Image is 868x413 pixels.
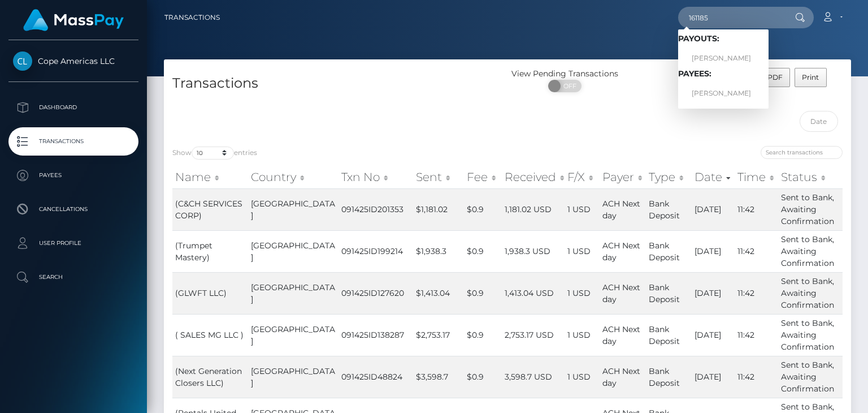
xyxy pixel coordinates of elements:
th: Date: activate to sort column ascending [692,166,735,188]
button: PDF [759,68,790,87]
h6: Payees: [678,69,769,79]
th: Type: activate to sort column ascending [646,166,692,188]
h6: Payouts: [678,34,769,44]
a: [PERSON_NAME] [678,83,769,104]
td: $0.9 [464,314,501,356]
h4: Transactions [172,74,499,93]
span: ACH Next day [602,240,640,263]
button: Print [795,68,827,87]
a: Dashboard [8,93,138,122]
a: Transactions [164,6,220,29]
p: Cancellations [13,201,134,218]
td: [GEOGRAPHIC_DATA] [248,188,338,230]
td: 2,753.17 USD [502,314,565,356]
td: [GEOGRAPHIC_DATA] [248,230,338,272]
td: $3,598.7 [413,356,464,398]
td: Bank Deposit [646,272,692,314]
td: [DATE] [692,188,735,230]
span: (Next Generation Closers LLC) [175,366,242,388]
td: Bank Deposit [646,188,692,230]
td: 091425ID199214 [338,230,413,272]
td: Sent to Bank, Awaiting Confirmation [778,188,843,230]
th: Payer: activate to sort column ascending [600,166,646,188]
td: Sent to Bank, Awaiting Confirmation [778,230,843,272]
td: $0.9 [464,188,501,230]
th: Status: activate to sort column ascending [778,166,843,188]
p: Transactions [13,133,134,150]
p: Payees [13,167,134,184]
a: Transactions [8,127,138,156]
td: 1,938.3 USD [502,230,565,272]
td: 1 USD [565,272,600,314]
td: Bank Deposit [646,230,692,272]
span: Cope Americas LLC [8,56,138,66]
td: Bank Deposit [646,314,692,356]
td: Bank Deposit [646,356,692,398]
span: ACH Next day [602,366,640,388]
th: Time: activate to sort column ascending [735,166,778,188]
th: Sent: activate to sort column ascending [413,166,464,188]
td: 1 USD [565,188,600,230]
td: 1,181.02 USD [502,188,565,230]
td: [GEOGRAPHIC_DATA] [248,314,338,356]
td: $1,181.02 [413,188,464,230]
span: ( SALES MG LLC ) [175,330,244,340]
td: 091425ID201353 [338,188,413,230]
th: Fee: activate to sort column ascending [464,166,501,188]
td: 1,413.04 USD [502,272,565,314]
td: 091425ID138287 [338,314,413,356]
td: $1,938.3 [413,230,464,272]
input: Search... [678,7,784,28]
td: 091425ID48824 [338,356,413,398]
p: Dashboard [13,99,134,116]
a: Cancellations [8,195,138,223]
span: OFF [554,80,583,92]
td: 1 USD [565,356,600,398]
img: Cope Americas LLC [13,51,32,71]
a: Payees [8,161,138,190]
td: [DATE] [692,272,735,314]
label: Show entries [172,147,257,160]
a: User Profile [8,229,138,257]
span: Print [802,73,819,81]
span: ACH Next day [602,324,640,346]
td: 3,598.7 USD [502,356,565,398]
span: ACH Next day [602,199,640,221]
th: Txn No: activate to sort column ascending [338,166,413,188]
img: MassPay Logo [23,9,124,31]
td: $1,413.04 [413,272,464,314]
td: 1 USD [565,314,600,356]
input: Search transactions [761,146,843,159]
th: Received: activate to sort column ascending [502,166,565,188]
td: [GEOGRAPHIC_DATA] [248,272,338,314]
th: Country: activate to sort column ascending [248,166,338,188]
th: Name: activate to sort column ascending [172,166,248,188]
td: 091425ID127620 [338,272,413,314]
td: $2,753.17 [413,314,464,356]
td: [DATE] [692,356,735,398]
td: [DATE] [692,230,735,272]
span: (GLWFT LLC) [175,288,227,298]
td: Sent to Bank, Awaiting Confirmation [778,356,843,398]
a: Search [8,263,138,291]
select: Showentries [192,147,234,160]
p: Search [13,269,134,286]
input: Date filter [800,111,839,132]
td: 11:42 [735,230,778,272]
th: F/X: activate to sort column ascending [565,166,600,188]
td: 1 USD [565,230,600,272]
a: [PERSON_NAME] [678,48,769,69]
td: 11:42 [735,272,778,314]
span: (C&CH SERVICES CORP) [175,199,242,221]
div: View Pending Transactions [507,68,622,80]
td: [DATE] [692,314,735,356]
td: Sent to Bank, Awaiting Confirmation [778,314,843,356]
td: $0.9 [464,230,501,272]
td: 11:42 [735,314,778,356]
span: (Trumpet Mastery) [175,240,212,263]
td: $0.9 [464,272,501,314]
td: 11:42 [735,188,778,230]
span: ACH Next day [602,282,640,304]
span: PDF [767,73,783,81]
td: [GEOGRAPHIC_DATA] [248,356,338,398]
